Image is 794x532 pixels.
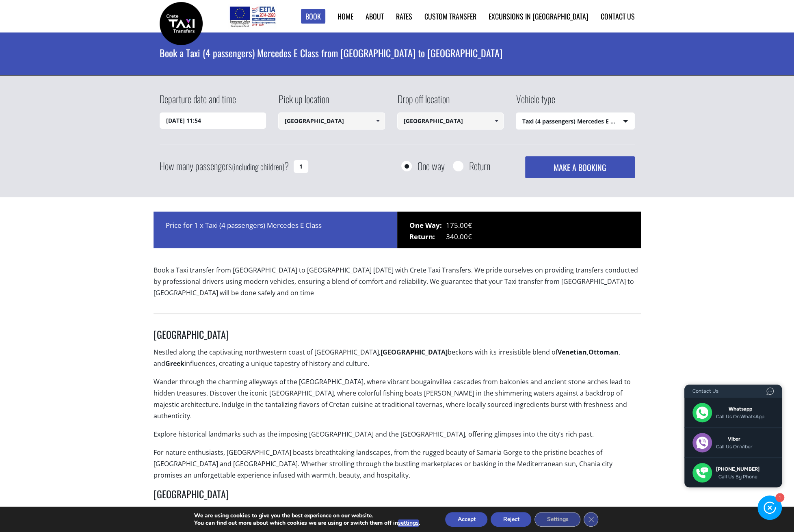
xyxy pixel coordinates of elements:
[154,264,641,305] p: Book a Taxi transfer from [GEOGRAPHIC_DATA] to [GEOGRAPHIC_DATA] [DATE] with Crete Taxi Transfers...
[397,212,641,248] div: 175.00€ 340.00€
[154,328,641,346] h3: [GEOGRAPHIC_DATA]
[160,18,203,27] a: Crete Taxi Transfers | Book a Taxi transfer from Chania city to Heraklion city | Crete Taxi Trans...
[165,359,184,368] strong: Greek
[525,156,634,178] button: MAKE A BOOKING
[154,447,641,488] p: For nature enthusiasts, [GEOGRAPHIC_DATA] boasts breathtaking landscapes, from the rugged beauty ...
[154,212,397,248] div: Price for 1 x Taxi (4 passengers) Mercedes E Class
[469,161,490,171] label: Return
[278,92,329,112] label: Pick up location
[766,387,774,395] a: Powered by ContactUs
[692,388,718,394] span: Contact Us
[160,156,289,176] label: How many passengers ?
[716,406,764,419] span: Whatsapp
[684,428,782,458] a: Call us on Viber via viber
[232,160,284,173] small: (including children)
[397,92,450,112] label: Drop off location
[409,231,446,242] span: Return:
[160,32,635,73] h1: Book a Taxi (4 passengers) Mercedes E Class from [GEOGRAPHIC_DATA] to [GEOGRAPHIC_DATA]
[684,458,782,487] a: Call us by phone via call
[397,112,504,130] input: Select drop-off location
[366,11,384,22] a: About
[489,11,588,22] a: Excursions in [GEOGRAPHIC_DATA]
[601,11,635,22] a: Contact us
[409,220,446,231] span: One Way:
[338,11,353,22] a: Home
[716,474,759,480] span: Call us by phone
[684,398,782,428] a: Call us on WhatsApp via whatsapp
[424,11,476,22] a: Custom Transfer
[534,512,580,527] button: Settings
[558,348,587,357] strong: Venetian
[716,436,752,449] span: Viber
[154,428,641,447] p: Explore historical landmarks such as the imposing [GEOGRAPHIC_DATA] and the [GEOGRAPHIC_DATA], of...
[194,512,420,519] p: We are using cookies to give you the best experience on our website.
[491,512,531,527] button: Reject
[371,112,384,130] a: Show All Items
[398,519,419,527] button: settings
[160,92,236,112] label: Departure date and time
[160,2,203,45] img: Crete Taxi Transfers | Book a Taxi transfer from Chania city to Heraklion city | Crete Taxi Trans...
[490,112,503,130] a: Show All Items
[381,348,448,357] strong: [GEOGRAPHIC_DATA]
[584,512,598,527] button: Close GDPR Cookie Banner
[716,466,759,479] span: [PHONE_NUMBER]
[516,92,555,112] label: Vehicle type
[194,519,420,527] p: You can find out more about which cookies we are using or switch them off in .
[154,488,641,506] h3: [GEOGRAPHIC_DATA]
[588,348,619,357] strong: Ottoman
[775,493,784,502] div: 1
[301,9,325,24] a: Book
[154,376,641,428] p: Wander through the charming alleyways of the [GEOGRAPHIC_DATA], where vibrant bougainvillea casca...
[396,11,412,22] a: Rates
[154,346,641,376] p: Nestled along the captivating northwestern coast of [GEOGRAPHIC_DATA], beckons with its irresisti...
[228,4,277,28] img: e-bannersEUERDF180X90.jpg
[716,444,752,450] span: Call us on Viber
[418,161,445,171] label: One way
[445,512,487,527] button: Accept
[278,112,385,130] input: Select pickup location
[516,113,634,130] span: Taxi (4 passengers) Mercedes E Class
[716,414,764,420] span: Call us on WhatsApp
